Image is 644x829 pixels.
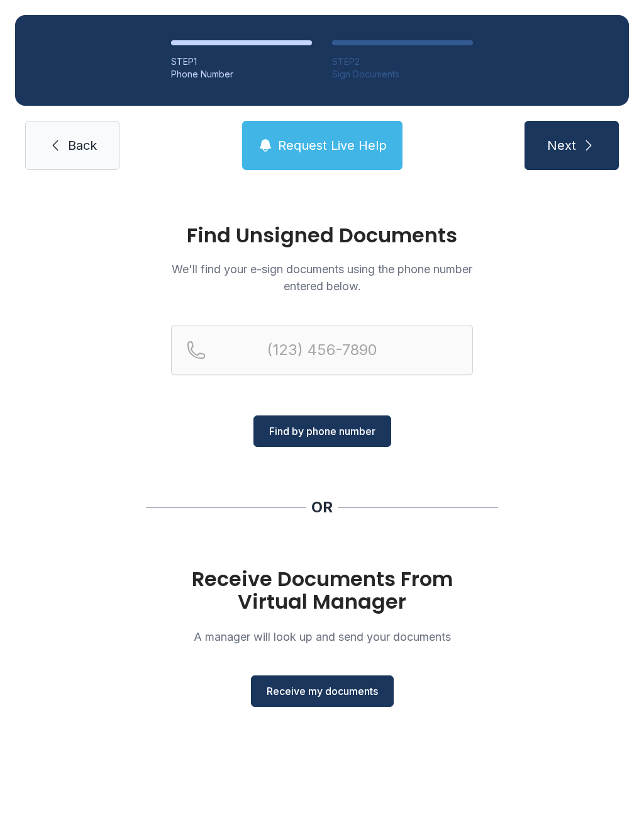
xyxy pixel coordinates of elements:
div: Sign Documents [332,68,473,81]
span: Receive my documents [267,684,378,699]
h1: Receive Documents From Virtual Manager [171,568,473,613]
div: STEP 2 [332,55,473,68]
span: Back [68,137,97,154]
div: Phone Number [171,68,312,81]
p: We'll find your e-sign documents using the phone number entered below. [171,261,473,295]
span: Request Live Help [278,137,387,154]
h1: Find Unsigned Documents [171,225,473,245]
p: A manager will look up and send your documents [171,628,473,645]
div: STEP 1 [171,55,312,68]
input: Reservation phone number [171,325,473,375]
span: Find by phone number [269,424,375,439]
div: OR [311,497,333,517]
span: Next [547,137,576,154]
